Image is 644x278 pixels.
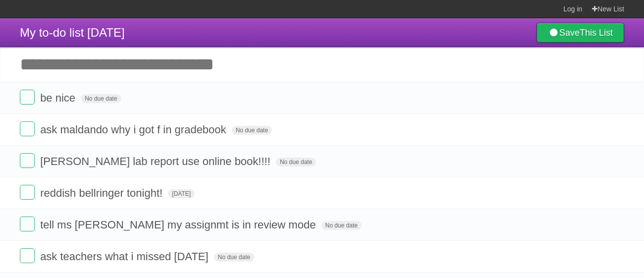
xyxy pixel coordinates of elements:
b: This List [580,28,613,38]
span: My to-do list [DATE] [20,26,125,39]
span: [PERSON_NAME] lab report use online book!!!! [40,155,273,167]
span: No due date [322,221,362,230]
a: SaveThis List [537,23,624,43]
span: No due date [276,158,316,167]
span: [DATE] [168,189,195,198]
label: Done [20,185,35,200]
span: be nice [40,92,78,104]
span: ask maldando why i got f in gradebook [40,123,228,136]
span: reddish bellringer tonight! [40,187,165,199]
span: No due date [81,94,121,103]
span: ask teachers what i missed [DATE] [40,250,211,263]
label: Done [20,217,35,231]
label: Done [20,153,35,168]
label: Done [20,248,35,263]
span: No due date [214,253,254,262]
span: No due date [232,126,272,135]
label: Done [20,121,35,136]
span: tell ms [PERSON_NAME] my assignmt is in review mode [40,219,318,231]
label: Done [20,90,35,105]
